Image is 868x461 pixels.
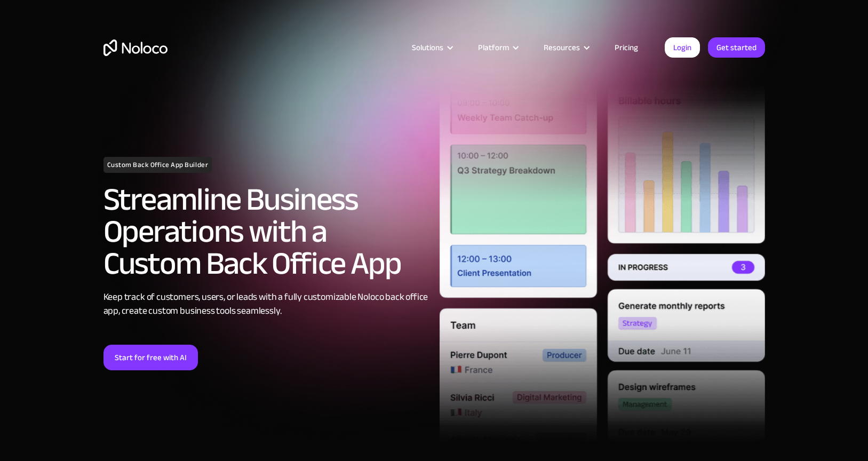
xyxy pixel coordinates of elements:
[412,41,443,54] div: Solutions
[601,41,651,54] a: Pricing
[103,345,198,370] a: Start for free with AI
[399,41,465,54] div: Solutions
[103,290,429,318] div: Keep track of customers, users, or leads with a fully customizable Noloco back office app, create...
[544,41,580,54] div: Resources
[708,37,765,58] a: Get started
[478,41,509,54] div: Platform
[103,39,168,56] a: home
[530,41,601,54] div: Resources
[103,184,429,280] h2: Streamline Business Operations with a Custom Back Office App
[465,41,530,54] div: Platform
[665,37,700,58] a: Login
[103,157,212,173] h1: Custom Back Office App Builder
